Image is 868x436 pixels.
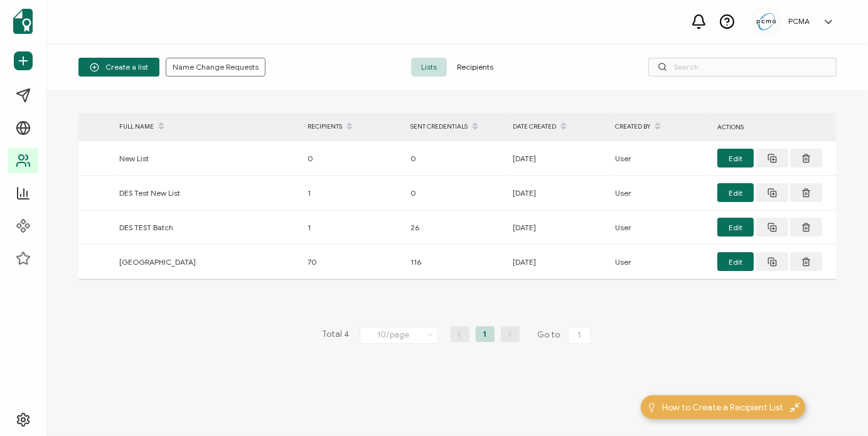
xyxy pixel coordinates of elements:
span: Total 4 [323,326,350,344]
div: DES TEST Batch [113,220,301,235]
div: 1 [301,220,404,235]
div: DATE CREATED [506,116,609,137]
img: sertifier-logomark-colored.svg [13,9,33,34]
div: [GEOGRAPHIC_DATA] [113,255,301,269]
input: Select [360,327,438,344]
span: How to Create a Recipient List [663,401,784,414]
div: User [609,255,711,269]
button: Edit [717,149,754,167]
div: ACTIONS [711,120,837,134]
div: User [609,151,711,166]
span: Create a list [90,63,148,72]
div: RECIPIENTS [301,116,404,137]
div: 0 [301,151,404,166]
button: Name Change Requests [166,58,265,77]
div: 116 [404,255,506,269]
span: Name Change Requests [173,63,259,71]
div: CREATED BY [609,116,711,137]
h5: PCMA [788,17,810,26]
button: Edit [717,183,754,202]
div: 26 [404,220,506,235]
div: DES Test New List [113,186,301,200]
div: 0 [404,186,506,200]
img: 5c892e8a-a8c9-4ab0-b501-e22bba25706e.jpg [757,13,776,30]
div: FULL NAME [113,116,301,137]
div: User [609,220,711,235]
span: Lists [411,58,447,77]
div: 1 [301,186,404,200]
button: Create a list [78,58,159,77]
span: Recipients [447,58,503,77]
div: [DATE] [506,255,609,269]
img: minimize-icon.svg [790,403,800,412]
button: Edit [717,218,754,237]
div: [DATE] [506,220,609,235]
input: Search [648,58,837,77]
div: [DATE] [506,186,609,200]
span: Go to [538,326,593,344]
div: 70 [301,255,404,269]
div: [DATE] [506,151,609,166]
div: User [609,186,711,200]
div: New List [113,151,301,166]
button: Edit [717,252,754,271]
div: 0 [404,151,506,166]
li: 1 [476,326,495,342]
div: SENT CREDENTIALS [404,116,506,137]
